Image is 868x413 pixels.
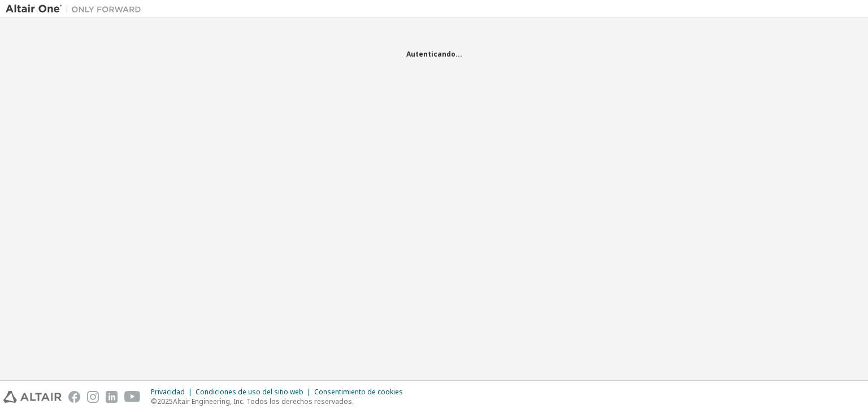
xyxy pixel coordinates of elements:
[406,49,462,59] font: Autenticando...
[151,387,185,397] font: Privacidad
[124,391,141,403] img: youtube.svg
[87,391,99,403] img: instagram.svg
[3,391,62,403] img: altair_logo.svg
[106,391,118,403] img: linkedin.svg
[151,397,157,406] font: ©
[6,3,147,15] img: Altair Uno
[196,387,303,397] font: Condiciones de uso del sitio web
[173,397,354,406] font: Altair Engineering, Inc. Todos los derechos reservados.
[157,397,173,406] font: 2025
[314,387,403,397] font: Consentimiento de cookies
[68,391,80,403] img: facebook.svg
